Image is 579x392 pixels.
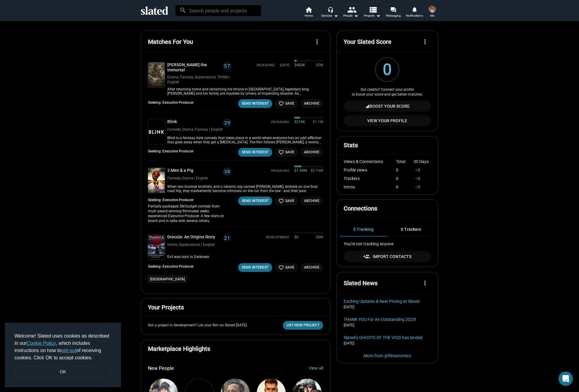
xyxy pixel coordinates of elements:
[404,6,425,19] a: Notifications
[414,185,431,189] div: 0
[275,148,298,157] button: Save
[242,264,269,271] div: Send Interest
[309,366,323,371] a: View all
[396,185,414,189] div: 0
[313,235,323,240] span: $8M
[425,4,440,20] button: Tiffany JelkeMe
[401,227,421,232] span: 0 Trackers
[344,159,396,164] div: Views & Connections
[167,62,224,73] a: [PERSON_NAME] the Immortal
[308,168,323,173] span: $5.74M
[165,255,323,260] div: Evil was born in Darkness
[224,63,231,69] span: 57
[344,38,391,46] mat-card-title: Your Slated Score
[347,5,356,14] mat-icon: people
[390,7,396,12] mat-icon: forum
[344,251,431,262] a: Import Contacts
[167,75,231,85] div: Drama, Fantasy, Supernatural, Thriller | English
[344,241,394,246] span: You're not tracking anyone
[344,341,431,346] div: [DATE]
[275,99,298,108] button: Save
[15,366,111,378] a: dismiss cookie message
[364,353,411,358] a: More from @filmonomics
[148,303,184,312] mat-card-title: Your Projects
[148,276,187,283] li: [GEOGRAPHIC_DATA]
[278,265,284,270] mat-icon: favorite_border
[375,58,399,81] span: 0
[414,159,431,164] div: 30 Days
[278,100,294,107] span: Save
[414,168,431,172] div: 0
[421,38,429,45] mat-icon: more_vert
[165,185,323,193] div: When two boomer brothers, and a ceramic pig named Charlie, embark on one final road trip, they in...
[148,365,174,371] span: New People
[369,101,410,112] span: Boost Your Score
[294,235,299,240] span: $0
[148,100,194,105] div: Seeking: Executive Producer
[364,12,381,19] span: Projects
[283,321,323,330] a: List New Project
[271,120,289,125] span: Packaging
[167,119,179,125] a: Blink
[304,100,319,107] span: Archive
[414,176,418,181] mat-icon: arrow_drop_up
[300,197,323,205] button: Archive
[238,197,272,205] button: Send Interest
[430,12,434,19] span: Me
[278,101,284,106] mat-icon: favorite_border
[406,12,423,19] span: Notifications
[396,168,414,172] div: 0
[148,38,193,46] mat-card-title: Matches For You
[238,263,272,272] button: Send Interest
[167,176,231,181] div: Comedy, Drama | English
[61,348,77,353] a: opt-out
[300,148,323,157] button: Archive
[224,169,231,175] span: 38
[275,263,298,272] button: Save
[148,345,210,353] mat-card-title: Marketplace Highlights
[278,149,294,155] span: Save
[304,149,319,155] span: Archive
[348,251,426,262] span: Import Contacts
[278,198,284,204] mat-icon: favorite_border
[421,279,429,287] mat-icon: more_vert
[286,322,319,328] span: List New Project
[165,87,323,96] div: After returning home and reclaiming his throne in Ithaca, legendary king Odysseus and his family ...
[332,12,339,19] mat-icon: arrow_drop_down
[278,149,284,155] mat-icon: favorite_border
[321,12,338,19] div: Services
[414,176,431,181] div: 0
[167,127,231,132] div: Comedy, Drama, Fantasy | English
[238,99,272,108] button: Send Interest
[27,341,56,346] a: Cookie Policy
[396,159,414,164] div: Total
[300,99,323,108] button: Archive
[313,38,321,45] mat-icon: more_vert
[148,119,165,144] img: Blink
[344,323,431,328] div: [DATE]
[148,168,165,193] img: 2 Men & a Pig
[396,176,414,181] div: 0
[344,185,396,189] div: Intros
[238,148,272,157] button: Send Interest
[386,12,401,19] span: Messaging
[361,6,383,19] button: Projects
[275,197,298,205] button: Save
[365,101,369,112] mat-icon: signal_cellular_4_bar
[278,264,294,271] span: Save
[348,115,426,126] span: View Your Profile
[344,299,431,304] a: Exciting Updates & New Pricing at Slated
[313,63,323,68] span: $5M
[148,62,165,96] a: Odysseus the Immortal
[167,168,196,174] a: 2 Men & a Pig
[304,264,319,271] span: Archive
[266,235,289,240] span: Development
[328,7,333,12] mat-icon: headset_mic
[224,120,231,126] span: 39
[353,227,374,232] span: 0 Tracking
[344,335,431,340] a: Slated’s GHOSTS OF THE VOID has landed
[148,62,165,87] img: Odysseus the Immortal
